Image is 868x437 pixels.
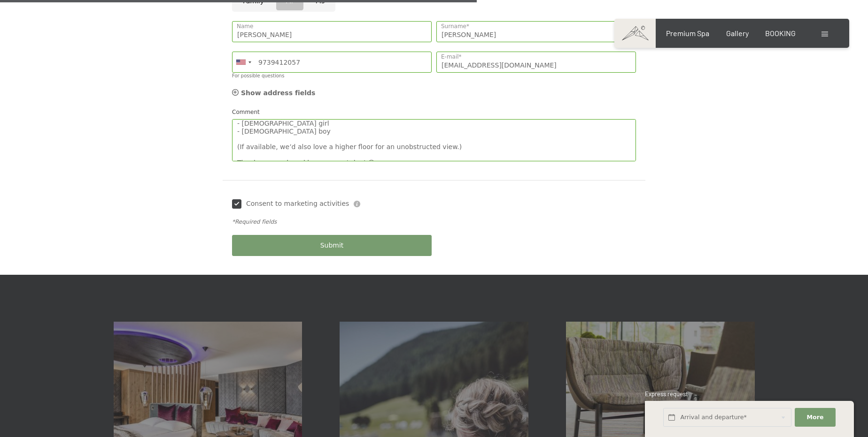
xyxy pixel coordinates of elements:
[232,52,254,72] div: United States: +1
[726,29,749,38] a: Gallery
[807,413,824,422] span: More
[666,29,709,38] a: Premium Spa
[232,218,636,226] div: *Required fields
[232,52,432,73] input: (201) 555-0123
[232,73,284,78] label: For possible questions
[765,29,796,38] a: BOOKING
[246,199,349,209] span: Consent to marketing activities
[241,89,315,97] span: Show address fields
[232,235,432,256] button: Submit
[320,241,344,250] span: Submit
[645,390,688,398] span: Express request
[795,408,835,427] button: More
